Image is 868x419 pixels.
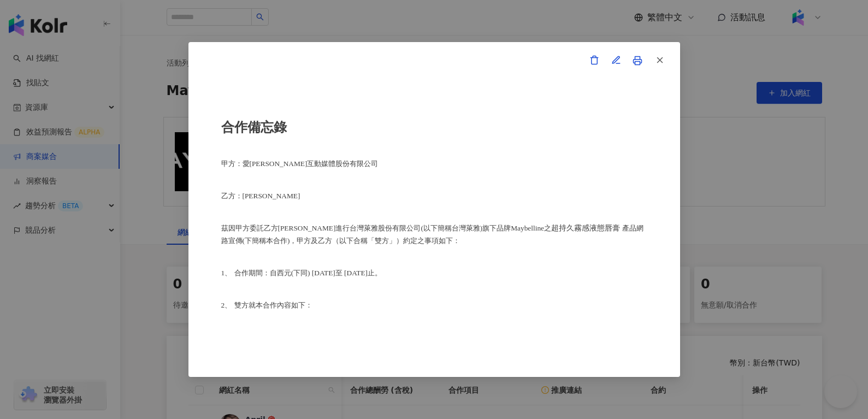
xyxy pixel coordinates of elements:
[221,269,232,277] span: 1、
[551,224,620,232] span: 超持久霧感液態唇膏
[234,301,312,309] span: 雙方就本合作內容如下：
[221,333,239,341] span: （1）
[221,192,300,200] span: 乙方：[PERSON_NAME]
[221,86,647,334] div: [x] 當我按下「我同意」按鈕後，即代表我已審閱並同意本文件之全部內容，且我是合法或有權限的簽署人。(GMT+8 [DATE] 12:44)
[234,269,382,277] span: 合作期間：自西元(下同) [DATE]至 [DATE]止。
[221,224,551,232] span: 茲因甲方委託乙方[PERSON_NAME]進行台灣萊雅股份有限公司(以下簡稱台灣萊雅)旗下品牌Maybelline之
[241,333,341,341] span: 乙方承諾提供本服務內容如下：
[221,160,379,168] span: 甲方：愛[PERSON_NAME]互動媒體股份有限公司
[221,120,287,134] strong: 合作備忘錄
[221,301,232,309] span: 2、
